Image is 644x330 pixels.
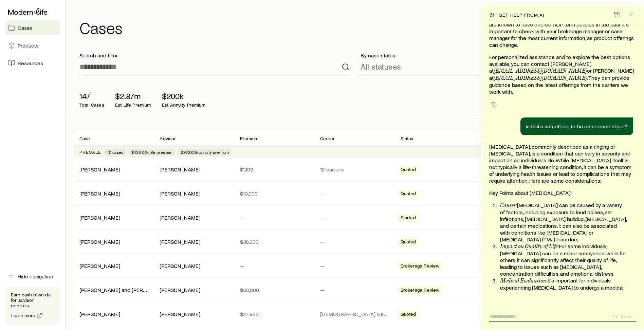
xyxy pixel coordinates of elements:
[79,287,172,293] a: [PERSON_NAME] and [PERSON_NAME]
[162,91,205,101] p: $200k
[79,166,120,172] a: [PERSON_NAME]
[131,149,172,155] span: $438.02k life premium
[160,136,176,141] p: Advisor
[18,24,33,31] span: Cases
[240,166,309,173] p: $1,192
[489,143,636,184] p: [MEDICAL_DATA], commonly described as a ringing or [MEDICAL_DATA], is a condition that can vary i...
[320,136,335,141] p: Carrier
[361,62,401,71] p: All statuses
[115,102,151,108] p: Est. Life Premium
[500,243,628,277] p: For some individuals, [MEDICAL_DATA] can be a minor annoyance, while for others, it can significa...
[626,10,636,19] button: Close
[500,277,548,284] strong: Medical Evaluation:
[320,311,389,317] p: [DEMOGRAPHIC_DATA] General
[401,191,416,198] span: Quoted
[240,238,309,245] p: $38,000
[79,214,120,221] a: [PERSON_NAME]
[5,38,60,53] a: Products
[79,190,120,197] a: [PERSON_NAME]
[79,19,636,36] h1: Cases
[494,68,587,74] a: [EMAIL_ADDRESS][DOMAIN_NAME]
[401,239,416,246] span: Quoted
[79,262,120,269] a: [PERSON_NAME]
[240,262,309,269] p: —
[500,202,628,243] p: [MEDICAL_DATA] can be caused by a variety of factors, including exposure to loud noises, ear infe...
[401,136,413,141] p: Status
[79,311,120,318] div: [PERSON_NAME]
[499,12,544,18] p: Get help from AI
[609,312,636,321] button: Send
[162,102,205,108] p: Est. Annuity Premium
[320,214,389,221] p: —
[160,214,200,221] div: [PERSON_NAME]
[11,292,54,308] p: Earn cash rewards for advisor referrals.
[320,190,389,197] p: —
[79,262,120,270] div: [PERSON_NAME]
[18,60,43,67] span: Resources
[79,52,350,59] p: Search and filter
[79,238,120,245] div: [PERSON_NAME]
[526,123,628,130] p: is tinitis something to be concerned about?
[401,263,440,270] span: Brokerage Review
[401,287,440,294] span: Brokerage Review
[79,91,104,101] p: 147
[320,166,389,173] p: 12 carriers
[181,149,229,155] span: $200.00k annuity premium
[18,42,39,49] span: Products
[489,54,636,95] p: For personalized assistance and to explore the best options available, you can contact [PERSON_NA...
[240,214,309,221] p: —
[361,52,631,59] p: By case status
[320,287,389,293] p: —
[79,136,90,141] p: Case
[240,311,309,317] p: $27,962
[621,314,631,319] p: Send
[489,189,636,196] h3: Key Points about [MEDICAL_DATA]:
[160,190,200,197] div: [PERSON_NAME]
[115,91,151,101] p: $2.87m
[240,190,309,197] p: $10,000
[240,136,258,141] p: Premium
[79,311,120,317] a: [PERSON_NAME]
[160,287,200,294] div: [PERSON_NAME]
[401,167,416,174] span: Quoted
[320,262,389,269] p: —
[320,238,389,245] p: —
[401,311,416,318] span: Quoted
[500,243,559,250] strong: Impact on Quality of Life:
[494,75,587,81] a: [EMAIL_ADDRESS][DOMAIN_NAME]
[5,56,60,71] a: Resources
[79,214,120,221] div: [PERSON_NAME]
[5,20,60,35] a: Cases
[160,238,200,245] div: [PERSON_NAME]
[160,166,200,173] div: [PERSON_NAME]
[240,287,309,293] p: $50,000
[500,277,628,311] p: It's important for individuals experiencing [MEDICAL_DATA] to undergo a medical evaluation to det...
[79,287,149,294] div: [PERSON_NAME] and [PERSON_NAME]
[79,102,104,108] p: Total Cases
[79,166,120,173] div: [PERSON_NAME]
[11,313,36,318] span: Learn more
[160,311,200,318] div: [PERSON_NAME]
[5,269,60,284] button: Hide navigation
[5,287,60,325] div: Earn cash rewards for advisor referrals.Learn more
[401,215,416,222] span: Started
[489,7,636,48] p: I don't have a specific list of carriers that currently offer Return of Premium (ROP) term life i...
[79,190,120,197] div: [PERSON_NAME]
[500,202,517,208] strong: Causes:
[79,238,120,245] a: [PERSON_NAME]
[79,149,101,155] p: Presale
[107,149,123,155] span: 40 cases
[160,262,200,270] div: [PERSON_NAME]
[18,273,53,280] span: Hide navigation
